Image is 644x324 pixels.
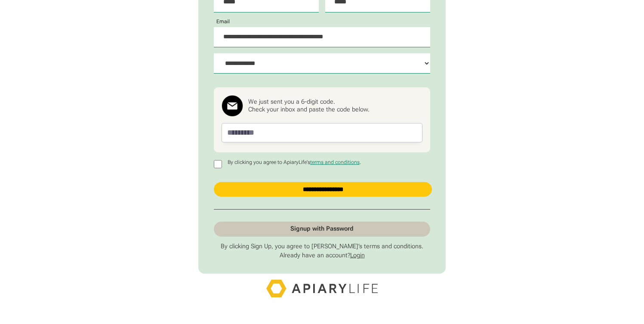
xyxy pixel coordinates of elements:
div: We just sent you a 6-digit code. Check your inbox and paste the code below. [248,98,370,114]
a: terms and conditions [310,159,360,165]
a: Login [350,252,365,259]
p: By clicking Sign Up, you agree to [PERSON_NAME]’s terms and conditions. [214,243,430,250]
p: Already have an account? [214,252,430,259]
label: Email [214,19,232,25]
p: By clicking you agree to ApiaryLife's . [225,160,364,165]
a: Signup with Password [214,222,430,236]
